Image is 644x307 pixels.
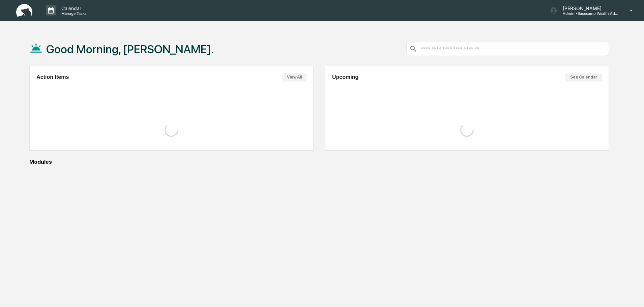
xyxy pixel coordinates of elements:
button: See Calendar [565,73,602,82]
h2: Action Items [36,74,69,80]
p: Calendar [56,5,90,11]
img: logo [16,4,32,17]
p: Admin • Basecamp Wealth Advisors [557,11,620,16]
h1: Good Morning, [PERSON_NAME]. [46,42,214,56]
h2: Upcoming [332,74,358,80]
div: Modules [29,159,609,165]
p: [PERSON_NAME] [557,5,620,11]
button: View All [282,73,306,82]
p: Manage Tasks [56,11,90,16]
